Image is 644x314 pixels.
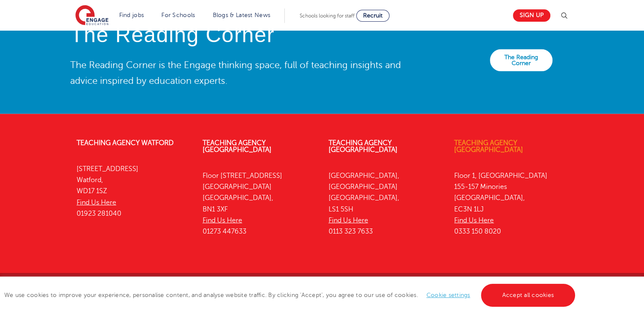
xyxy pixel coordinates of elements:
[490,49,552,71] a: The Reading Corner
[329,139,398,154] a: Teaching Agency [GEOGRAPHIC_DATA]
[454,170,567,237] p: Floor 1, [GEOGRAPHIC_DATA] 155-157 Minories [GEOGRAPHIC_DATA], EC3N 1LJ 0333 150 8020
[426,292,470,298] a: Cookie settings
[70,57,407,88] p: The Reading Corner is the Engage thinking space, full of teaching insights and advice inspired by...
[513,9,550,22] a: Sign up
[329,217,368,224] a: Find Us Here
[4,292,577,298] span: We use cookies to improve your experience, personalise content, and analyse website traffic. By c...
[70,23,407,47] h4: The Reading Corner
[481,284,575,307] a: Accept all cookies
[363,12,383,19] span: Recruit
[77,199,116,206] a: Find Us Here
[77,163,190,219] p: [STREET_ADDRESS] Watford, WD17 1SZ 01923 281040
[203,170,316,237] p: Floor [STREET_ADDRESS] [GEOGRAPHIC_DATA] [GEOGRAPHIC_DATA], BN1 3XF 01273 447633
[356,10,389,22] a: Recruit
[203,217,242,224] a: Find Us Here
[203,139,272,154] a: Teaching Agency [GEOGRAPHIC_DATA]
[329,170,442,237] p: [GEOGRAPHIC_DATA], [GEOGRAPHIC_DATA] [GEOGRAPHIC_DATA], LS1 5SH 0113 323 7633
[454,217,494,224] a: Find Us Here
[454,139,523,154] a: Teaching Agency [GEOGRAPHIC_DATA]
[213,12,271,18] a: Blogs & Latest News
[300,13,355,19] span: Schools looking for staff
[119,12,144,18] a: Find jobs
[77,139,174,147] a: Teaching Agency Watford
[161,12,195,18] a: For Schools
[75,5,109,26] img: Engage Education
